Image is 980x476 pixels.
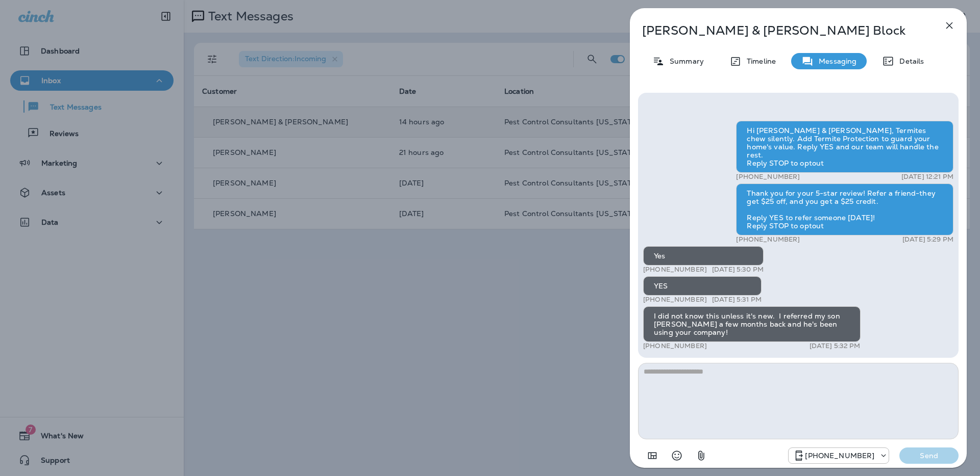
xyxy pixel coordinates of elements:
[901,173,953,181] p: [DATE] 12:21 PM
[814,57,856,65] p: Messaging
[643,266,707,274] p: [PHONE_NUMBER]
[742,57,776,65] p: Timeline
[805,452,874,460] p: [PHONE_NUMBER]
[642,445,663,466] button: Add in a premade template
[643,306,861,342] div: I did not know this unless it's new. I referred my son [PERSON_NAME] a few months back and he's b...
[643,246,764,266] div: Yes
[643,296,707,304] p: [PHONE_NUMBER]
[894,57,924,65] p: Details
[736,235,800,244] p: [PHONE_NUMBER]
[712,266,764,274] p: [DATE] 5:30 PM
[643,276,762,296] div: YES
[902,235,953,244] p: [DATE] 5:29 PM
[643,342,707,350] p: [PHONE_NUMBER]
[736,183,953,235] div: Thank you for your 5-star review! Refer a friend-they get $25 off, and you get a $25 credit. Repl...
[642,23,921,38] p: [PERSON_NAME] & [PERSON_NAME] Block
[712,296,762,304] p: [DATE] 5:31 PM
[667,445,687,466] button: Select an emoji
[789,449,889,462] div: +1 (815) 998-9676
[665,57,704,65] p: Summary
[810,342,861,350] p: [DATE] 5:32 PM
[736,121,953,173] div: Hi [PERSON_NAME] & [PERSON_NAME], Termites chew silently. Add Termite Protection to guard your ho...
[736,173,800,181] p: [PHONE_NUMBER]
